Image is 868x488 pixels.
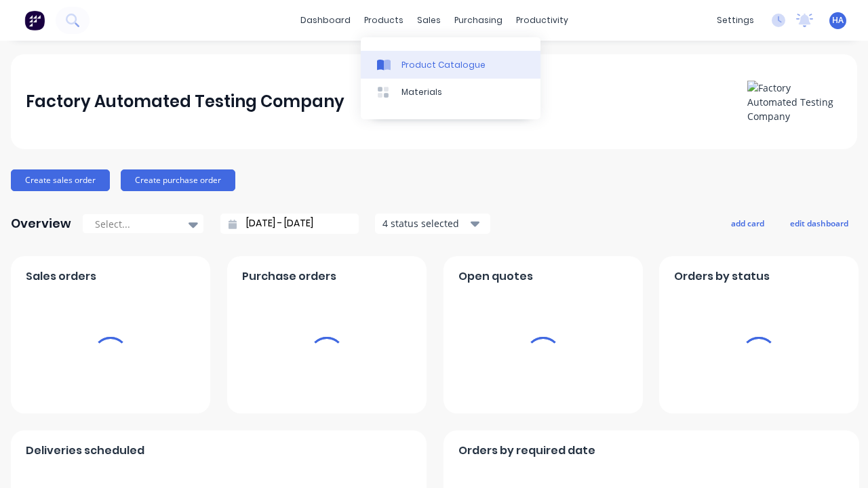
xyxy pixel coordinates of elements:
[361,79,540,106] a: Materials
[722,214,773,232] button: add card
[26,443,144,459] span: Deliveries scheduled
[24,10,45,30] img: Factory
[747,81,842,123] img: Factory Automated Testing Company
[375,213,490,234] button: 4 status selected
[357,10,410,30] div: products
[294,10,357,30] a: dashboard
[26,268,96,285] span: Sales orders
[121,169,235,191] button: Create purchase order
[509,10,575,30] div: productivity
[458,268,533,285] span: Open quotes
[710,10,761,30] div: settings
[401,86,442,98] div: Materials
[242,268,336,285] span: Purchase orders
[382,216,468,230] div: 4 status selected
[410,10,448,30] div: sales
[781,214,857,232] button: edit dashboard
[26,88,344,115] div: Factory Automated Testing Company
[458,443,595,459] span: Orders by required date
[401,59,486,71] div: Product Catalogue
[361,51,540,78] a: Product Catalogue
[11,210,71,237] div: Overview
[448,10,509,30] div: purchasing
[674,268,770,285] span: Orders by status
[11,169,110,191] button: Create sales order
[832,14,844,26] span: HA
